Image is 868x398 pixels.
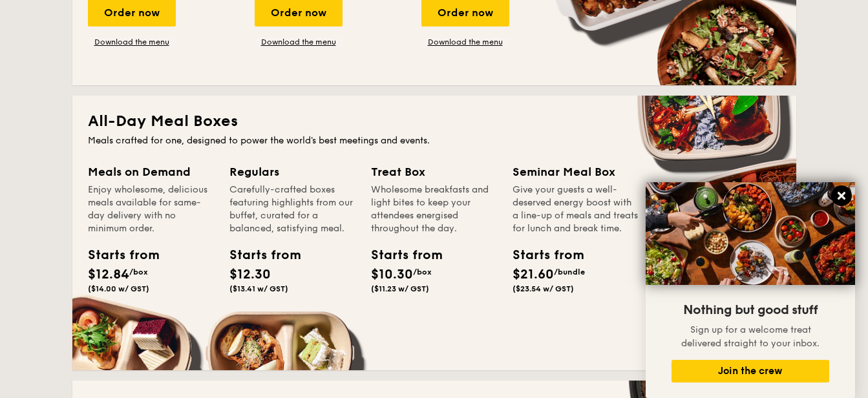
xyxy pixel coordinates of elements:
[371,284,429,293] span: ($11.23 w/ GST)
[371,163,497,181] div: Treat Box
[88,111,781,132] h2: All-Day Meal Boxes
[88,163,214,181] div: Meals on Demand
[229,163,355,181] div: Regulars
[646,182,855,285] img: DSC07876-Edit02-Large.jpeg
[513,183,639,235] div: Give your guests a well-deserved energy boost with a line-up of meals and treats for lunch and br...
[513,284,574,293] span: ($23.54 w/ GST)
[88,183,214,235] div: Enjoy wholesome, delicious meals available for same-day delivery with no minimum order.
[513,246,571,265] div: Starts from
[229,267,271,282] span: $12.30
[681,324,820,349] span: Sign up for a welcome treat delivered straight to your inbox.
[371,267,413,282] span: $10.30
[421,37,509,47] a: Download the menu
[371,183,497,235] div: Wholesome breakfasts and light bites to keep your attendees energised throughout the day.
[88,134,781,147] div: Meals crafted for one, designed to power the world's best meetings and events.
[88,267,129,282] span: $12.84
[554,267,585,277] span: /bundle
[413,267,432,277] span: /box
[229,246,288,265] div: Starts from
[831,185,852,206] button: Close
[88,246,146,265] div: Starts from
[129,267,148,277] span: /box
[683,302,818,318] span: Nothing but good stuff
[513,163,639,181] div: Seminar Meal Box
[229,284,288,293] span: ($13.41 w/ GST)
[229,183,355,235] div: Carefully-crafted boxes featuring highlights from our buffet, curated for a balanced, satisfying ...
[371,246,429,265] div: Starts from
[255,37,343,47] a: Download the menu
[88,284,149,293] span: ($14.00 w/ GST)
[513,267,554,282] span: $21.60
[88,37,176,47] a: Download the menu
[672,360,829,382] button: Join the crew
